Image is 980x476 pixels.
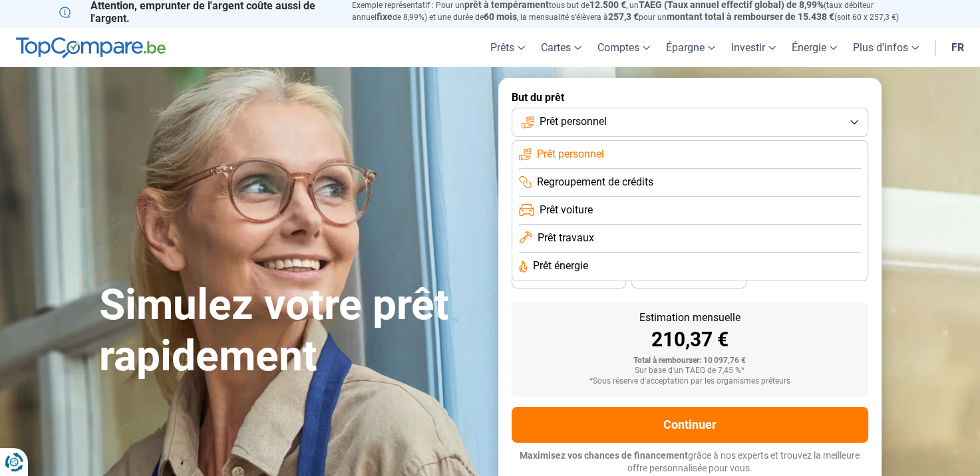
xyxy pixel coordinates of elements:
[512,407,868,443] button: Continuer
[522,377,858,386] div: *Sous réserve d'acceptation par les organismes prêteurs
[16,37,166,59] img: TopCompare
[723,28,784,67] a: Investir
[674,275,703,283] span: 24 mois
[943,28,972,67] a: fr
[484,11,517,22] span: 60 mois
[658,28,723,67] a: Épargne
[377,11,393,22] span: fixe
[522,356,858,366] div: Total à rembourser: 10 097,76 €
[608,11,639,22] span: 257,3 €
[667,11,834,22] span: montant total à rembourser de 15.438 €
[540,203,593,217] span: Prêt voiture
[784,28,845,67] a: Énergie
[512,449,868,475] p: grâce à nos experts et trouvez la meilleure offre personnalisée pour vous.
[537,175,653,189] span: Regroupement de crédits
[522,366,858,376] div: Sur base d'un TAEG de 7,45 %*
[512,91,868,104] label: But du prêt
[533,259,588,273] span: Prêt énergie
[845,28,927,67] a: Plus d'infos
[522,312,858,323] div: Estimation mensuelle
[538,231,594,245] span: Prêt travaux
[554,275,583,283] span: 30 mois
[540,114,607,129] span: Prêt personnel
[589,28,658,67] a: Comptes
[512,108,868,137] button: Prêt personnel
[99,280,482,382] h1: Simulez votre prêt rapidement
[482,28,533,67] a: Prêts
[520,450,688,461] span: Maximisez vos chances de financement
[533,28,589,67] a: Cartes
[522,330,858,350] div: 210,37 €
[537,147,604,162] span: Prêt personnel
